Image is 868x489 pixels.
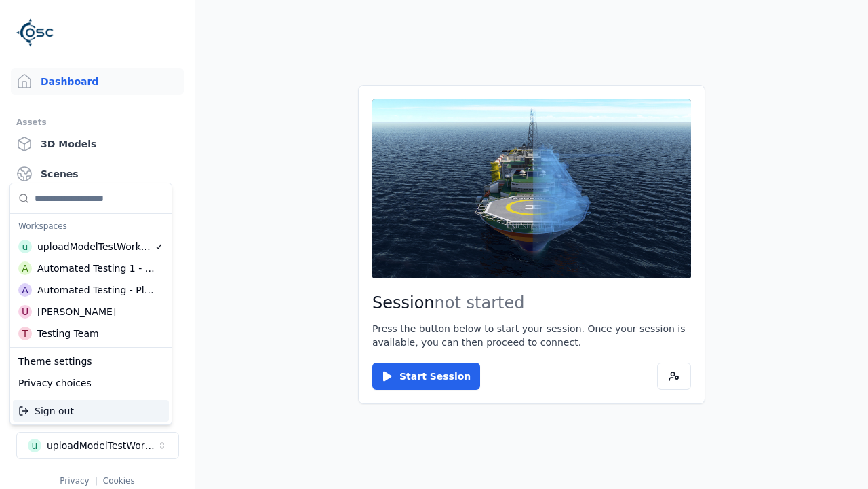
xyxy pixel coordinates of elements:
div: Workspaces [13,217,169,236]
div: Theme settings [13,350,169,372]
div: Testing Team [37,327,99,340]
div: u [18,240,32,253]
div: Privacy choices [13,372,169,394]
div: A [18,283,32,297]
div: uploadModelTestWorkspace [37,240,154,253]
div: A [18,261,32,275]
div: [PERSON_NAME] [37,305,116,319]
div: Automated Testing - Playwright [37,283,155,297]
div: U [18,305,32,319]
div: Suggestions [10,397,172,424]
div: Suggestions [10,348,172,397]
div: T [18,327,32,340]
div: Suggestions [10,183,172,347]
div: Automated Testing 1 - Playwright [37,261,155,275]
div: Sign out [13,400,169,422]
